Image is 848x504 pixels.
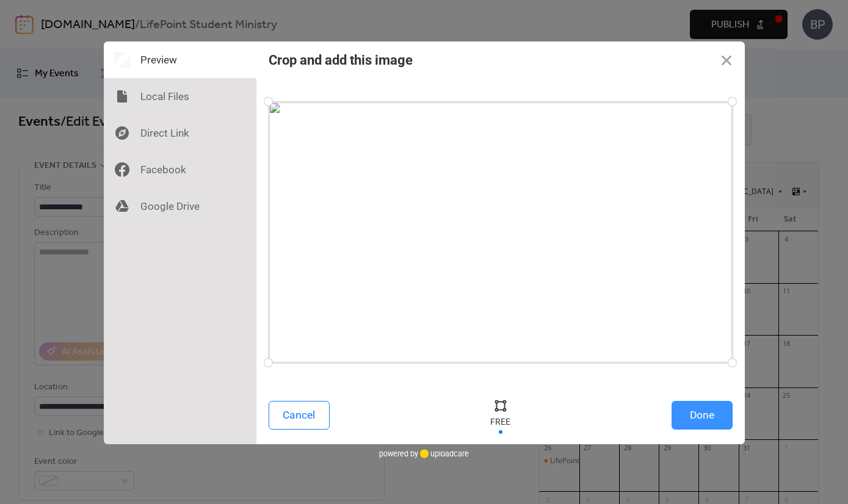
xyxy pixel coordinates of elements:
[418,449,469,458] a: uploadcare
[672,401,733,430] button: Done
[104,78,256,115] div: Local Files
[269,52,413,68] div: Crop and add this image
[104,115,256,151] div: Direct Link
[708,41,745,78] button: Close
[379,444,469,463] div: powered by
[104,188,256,225] div: Google Drive
[104,41,256,78] div: Preview
[269,401,330,430] button: Cancel
[104,151,256,188] div: Facebook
